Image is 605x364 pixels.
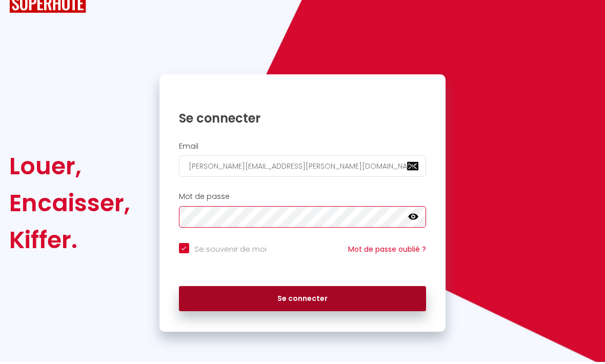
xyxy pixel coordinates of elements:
[179,194,427,203] h2: Mot de passe
[179,112,427,128] h1: Se connecter
[179,288,427,314] button: Se connecter
[179,144,427,153] h2: Email
[348,246,426,256] a: Mot de passe oublié ?
[9,150,130,187] div: Louer,
[9,224,130,260] div: Kiffer.
[9,187,130,224] div: Encaisser,
[179,157,427,179] input: Ton Email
